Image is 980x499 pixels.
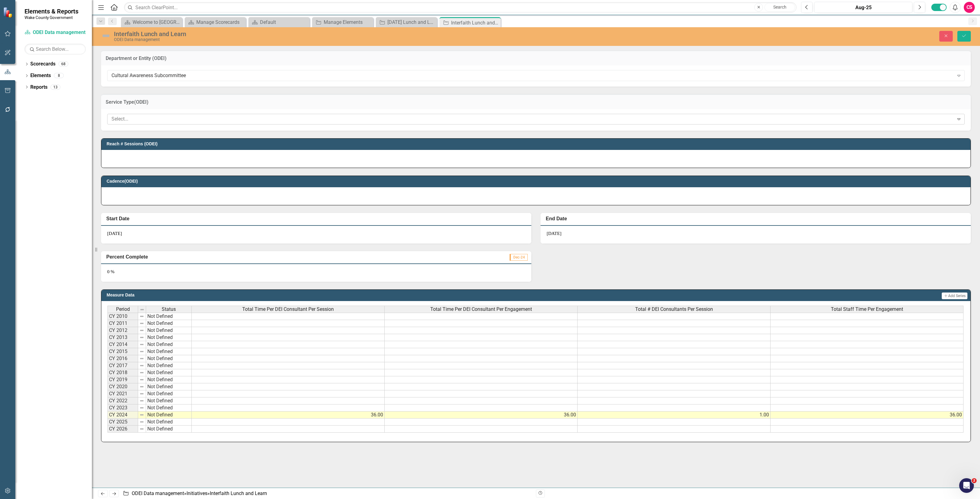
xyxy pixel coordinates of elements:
[30,61,55,68] a: Scorecards
[187,490,207,496] a: Initiatives
[107,390,138,397] td: CY 2021
[942,292,967,299] button: Add Series
[107,404,138,411] td: CY 2023
[107,293,553,297] h3: Measure Data
[146,313,192,320] td: Not Defined
[24,15,78,20] small: Wake County Government
[139,370,144,375] img: 8DAGhfEEPCf229AAAAAElFTkSuQmCC
[107,426,138,433] td: CY 2026
[385,411,578,419] td: 36.00
[133,18,181,26] div: Welcome to [GEOGRAPHIC_DATA]
[139,419,144,424] img: 8DAGhfEEPCf229AAAAAElFTkSuQmCC
[30,84,47,91] a: Reports
[114,37,598,42] div: ODEI Data management
[3,7,14,18] img: ClearPoint Strategy
[972,478,977,483] span: 2
[146,397,192,404] td: Not Defined
[139,377,144,382] img: 8DAGhfEEPCf229AAAAAElFTkSuQmCC
[111,72,954,79] div: Cultural Awareness Subcommittee
[242,307,334,312] span: Total Time Per DEI Consultant Per Session
[139,412,144,417] img: 8DAGhfEEPCf229AAAAAElFTkSuQmCC
[139,321,144,326] img: 8DAGhfEEPCf229AAAAAElFTkSuQmCC
[377,18,435,26] a: [DATE] Lunch and Learn
[546,216,968,222] h3: End Date
[107,376,138,383] td: CY 2019
[132,490,184,496] a: ODEI Data management
[764,3,795,12] button: Search
[250,18,308,26] a: Default
[146,362,192,369] td: Not Defined
[139,335,144,340] img: 8DAGhfEEPCf229AAAAAElFTkSuQmCC
[430,307,532,312] span: Total Time Per DEI Consultant Per Engagement
[139,314,144,319] img: 8DAGhfEEPCf229AAAAAElFTkSuQmCC
[139,384,144,389] img: 8DAGhfEEPCf229AAAAAElFTkSuQmCC
[831,307,903,312] span: Total Staff Time Per Engagement
[139,363,144,368] img: 8DAGhfEEPCf229AAAAAElFTkSuQmCC
[124,2,797,13] input: Search ClearPoint...
[101,31,111,41] img: Not Defined
[107,362,138,369] td: CY 2017
[139,398,144,403] img: 8DAGhfEEPCf229AAAAAElFTkSuQmCC
[107,383,138,390] td: CY 2020
[186,18,244,26] a: Manage Scorecards
[510,254,528,261] span: Dec-24
[146,341,192,348] td: Not Defined
[964,2,975,13] button: CS
[146,348,192,355] td: Not Defined
[146,327,192,334] td: Not Defined
[54,73,64,78] div: 8
[101,264,531,282] div: 0 %
[146,426,192,433] td: Not Defined
[51,84,60,90] div: 13
[146,376,192,383] td: Not Defined
[387,18,435,26] div: [DATE] Lunch and Learn
[107,411,138,419] td: CY 2024
[196,18,244,26] div: Manage Scorecards
[24,44,86,54] input: Search Below...
[140,307,145,312] img: 8DAGhfEEPCf229AAAAAElFTkSuQmCC
[139,328,144,333] img: 8DAGhfEEPCf229AAAAAElFTkSuQmCC
[106,254,398,260] h3: Percent Complete
[107,355,138,362] td: CY 2016
[635,307,713,312] span: Total # DEI Consultants Per Session
[139,426,144,431] img: 8DAGhfEEPCf229AAAAAElFTkSuQmCC
[146,334,192,341] td: Not Defined
[107,334,138,341] td: CY 2013
[30,72,51,79] a: Elements
[139,349,144,354] img: 8DAGhfEEPCf229AAAAAElFTkSuQmCC
[58,61,68,67] div: 68
[139,405,144,410] img: 8DAGhfEEPCf229AAAAAElFTkSuQmCC
[162,307,176,312] span: Status
[146,369,192,376] td: Not Defined
[146,383,192,390] td: Not Defined
[123,490,531,497] div: » »
[106,56,966,61] h3: Department or Entity (ODEI)
[123,18,181,26] a: Welcome to [GEOGRAPHIC_DATA]
[146,411,192,419] td: Not Defined
[107,419,138,426] td: CY 2025
[114,31,598,37] div: Interfaith Lunch and Learn
[146,320,192,327] td: Not Defined
[106,99,966,105] h3: Service Type(ODEI)
[107,231,122,236] span: [DATE]
[192,411,385,419] td: 36.00
[24,29,86,36] a: ODEI Data management
[139,342,144,347] img: 8DAGhfEEPCf229AAAAAElFTkSuQmCC
[578,411,771,419] td: 1.00
[314,18,372,26] a: Manage Elements
[146,355,192,362] td: Not Defined
[814,2,912,13] button: Aug-25
[107,341,138,348] td: CY 2014
[106,216,528,222] h3: Start Date
[210,490,267,496] div: Interfaith Lunch and Learn
[107,348,138,355] td: CY 2015
[24,8,78,15] span: Elements & Reports
[107,142,967,146] h3: Reach # Sessions (ODEI)
[116,307,130,312] span: Period
[139,391,144,396] img: 8DAGhfEEPCf229AAAAAElFTkSuQmCC
[324,18,372,26] div: Manage Elements
[959,478,974,493] iframe: Intercom live chat
[816,4,910,11] div: Aug-25
[139,356,144,361] img: 8DAGhfEEPCf229AAAAAElFTkSuQmCC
